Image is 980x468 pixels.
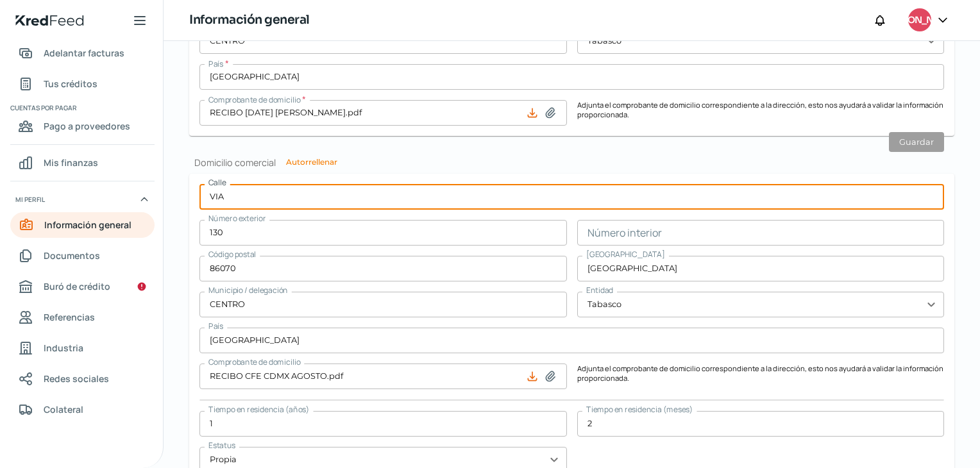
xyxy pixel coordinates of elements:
span: Código postal [208,249,256,260]
p: Adjunta el comprobante de domicilio correspondiente a la dirección, esto nos ayudará a validar la... [577,100,945,126]
span: Adelantar facturas [44,45,124,61]
span: Industria [44,340,83,356]
h1: Información general [189,11,310,29]
span: Pago a proveedores [44,118,130,134]
span: Tiempo en residencia (años) [208,404,310,415]
p: Adjunta el comprobante de domicilio correspondiente a la dirección, esto nos ayudará a validar la... [577,364,945,389]
button: Guardar [889,132,944,152]
span: Referencias [44,309,95,325]
span: Entidad [586,285,613,296]
a: Tus créditos [10,71,155,97]
span: Tus créditos [44,76,97,92]
a: Referencias [10,305,155,330]
span: País [208,321,223,331]
span: Documentos [44,247,100,263]
span: Mi perfil [15,194,45,205]
a: Adelantar facturas [10,40,155,66]
a: Buró de crédito [10,274,155,299]
a: Colateral [10,397,155,422]
span: Estatus [208,440,235,451]
a: Mis finanzas [10,150,155,176]
span: Buró de crédito [44,278,110,294]
a: Información general [10,212,155,238]
span: Cuentas por pagar [10,102,153,113]
span: Comprobante de domicilio [208,356,300,367]
a: Documentos [10,243,155,269]
span: Número exterior [208,213,266,224]
span: Calle [208,177,226,188]
span: Información general [44,217,131,233]
a: Pago a proveedores [10,113,155,139]
span: Tiempo en residencia (meses) [586,404,693,415]
span: País [208,58,223,69]
a: Industria [10,335,155,361]
span: Colateral [44,401,83,417]
span: Municipio / delegación [208,285,288,296]
span: Comprobante de domicilio [208,94,300,105]
button: Autorrellenar [286,158,337,166]
h2: Domicilio comercial [189,156,954,169]
span: Mis finanzas [44,155,98,171]
a: Redes sociales [10,366,155,392]
span: Redes sociales [44,371,109,387]
span: [PERSON_NAME] [884,13,954,28]
span: [GEOGRAPHIC_DATA] [586,249,665,260]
